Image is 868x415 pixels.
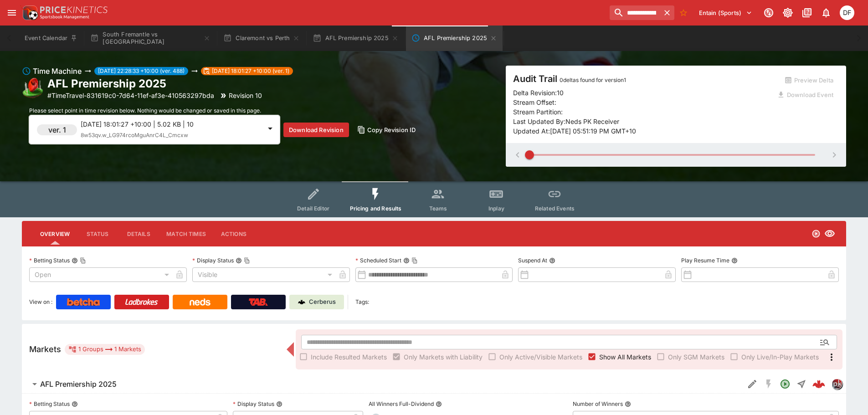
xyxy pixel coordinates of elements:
p: Betting Status [29,256,70,264]
span: Related Events [535,205,575,212]
button: South Fremantle vs [GEOGRAPHIC_DATA] [85,26,216,51]
button: Betting StatusCopy To Clipboard [72,257,78,264]
button: Edit Detail [744,376,760,392]
img: australian_rules.png [22,77,44,99]
button: Overview [33,223,77,245]
button: David Foster [837,3,857,23]
h6: AFL Premiership 2025 [40,379,117,389]
p: [DATE] 18:01:27 +10:00 | 5.02 KB | 10 [81,119,261,129]
a: Cerberus [289,295,344,309]
button: No Bookmarks [676,5,691,20]
svg: Open [812,229,821,238]
span: Pricing and Results [350,205,402,212]
button: Status [77,223,118,245]
p: Copy To Clipboard [47,91,214,100]
img: TabNZ [249,298,268,306]
button: Display Status [276,401,282,407]
div: 1 Groups 1 Markets [68,344,141,355]
button: Notifications [818,5,834,21]
button: AFL Premiership 2025 [22,375,744,393]
button: Copy To Clipboard [80,257,86,264]
h5: Markets [29,344,61,354]
div: Visible [192,267,335,282]
p: All Winners Full-Dividend [369,400,434,408]
img: logo-cerberus--red.svg [812,378,825,390]
a: 8f6558e3-911e-47c4-8739-b41ead49e268 [810,375,828,393]
span: Please select point in time revision below. Nothing would be changed or saved in this page. [29,107,261,114]
img: Cerberus [298,298,305,306]
button: Play Resume Time [731,257,738,264]
span: Only SGM Markets [668,352,724,362]
p: Display Status [233,400,274,408]
button: Select Tenant [693,5,758,20]
button: Copy To Clipboard [244,257,250,264]
button: AFL Premiership 2025 [406,26,503,51]
span: Only Live/In-Play Markets [741,352,819,362]
button: Straight [793,376,810,392]
button: Suspend At [549,257,555,264]
h4: Audit Trail [513,73,772,85]
h6: ver. 1 [48,124,66,135]
button: SGM Disabled [760,376,777,392]
p: Scheduled Start [355,256,401,264]
span: Teams [429,205,447,212]
img: pricekinetics [832,379,842,389]
img: Betcha [67,298,100,306]
img: Sportsbook Management [40,15,89,19]
span: [DATE] 22:28:33 +10:00 (ver. 488) [94,67,188,75]
svg: Open [780,379,791,389]
img: Neds [190,298,210,306]
button: Connected to PK [760,5,777,21]
button: Match Times [159,223,213,245]
button: AFL Premiership 2025 [307,26,404,51]
button: Copy Revision ID [353,123,421,137]
button: All Winners Full-Dividend [436,401,442,407]
button: Event Calendar [19,26,83,51]
p: Suspend At [518,256,547,264]
span: Include Resulted Markets [311,352,387,362]
svg: More [826,352,837,363]
p: Delta Revision: 10 [513,88,564,97]
button: open drawer [4,5,20,21]
p: Revision 10 [229,91,262,100]
span: 0 deltas found for version 1 [560,77,626,83]
span: Only Markets with Liability [404,352,483,362]
div: David Foster [840,5,854,20]
p: Number of Winners [573,400,623,408]
button: Toggle light/dark mode [780,5,796,21]
button: Documentation [799,5,815,21]
button: Open [817,334,833,350]
label: Tags: [355,295,369,309]
img: PriceKinetics [40,6,108,13]
div: Event type filters [284,181,584,217]
h2: Copy To Clipboard [47,77,262,91]
label: View on : [29,295,52,309]
span: 8w53qv.w_LG974rcoMguAnrC4L_Cmcxw [81,132,188,138]
button: Download Revision [283,123,349,137]
p: Play Resume Time [681,256,729,264]
input: search [610,5,660,20]
button: Details [118,223,159,245]
div: Open [29,267,172,282]
h6: Time Machine [33,66,82,77]
button: Open [777,376,793,392]
button: Claremont vs Perth [218,26,305,51]
div: 8f6558e3-911e-47c4-8739-b41ead49e268 [812,378,825,390]
span: Only Active/Visible Markets [499,352,582,362]
button: Number of Winners [625,401,631,407]
div: pricekinetics [832,379,842,389]
img: PriceKinetics Logo [20,4,38,22]
button: Copy To Clipboard [411,257,418,264]
span: [DATE] 18:01:27 +10:00 (ver. 1) [208,67,293,75]
button: Actions [213,223,254,245]
button: Display StatusCopy To Clipboard [236,257,242,264]
img: Ladbrokes [125,298,158,306]
button: Betting Status [72,401,78,407]
p: Betting Status [29,400,70,408]
p: Display Status [192,256,234,264]
p: Cerberus [309,297,336,307]
p: Stream Offset: Stream Partition: Last Updated By: Neds PK Receiver Updated At: [DATE] 05:51:19 PM... [513,97,772,136]
span: Inplay [488,205,504,212]
span: Show All Markets [599,352,651,362]
button: Scheduled StartCopy To Clipboard [403,257,410,264]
